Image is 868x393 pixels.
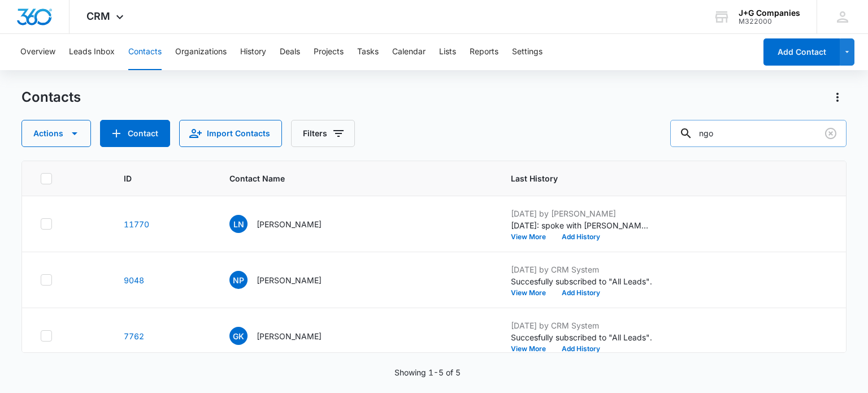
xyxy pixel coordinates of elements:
[229,215,342,233] div: Contact Name - Linda Ngo - Select to Edit Field
[670,120,847,147] input: Search Contacts
[511,172,811,184] span: Last History
[439,34,456,70] button: Lists
[86,10,110,22] span: CRM
[229,327,342,345] div: Contact Name - Glenn Kant - Select to Edit Field
[124,172,186,184] span: ID
[554,346,608,352] button: Add History
[229,271,342,289] div: Contact Name - Ngoc Phan - Select to Edit Field
[554,234,608,240] button: Add History
[511,219,652,231] p: [DATE]: spoke with [PERSON_NAME] on an introductory call. Expressed interest in investing with us...
[511,319,652,331] p: [DATE] by CRM System
[124,275,144,285] a: Navigate to contact details page for Ngoc Phan
[128,34,162,70] button: Contacts
[257,218,322,230] p: [PERSON_NAME]
[470,34,498,70] button: Reports
[20,34,55,70] button: Overview
[100,120,170,147] button: Add Contact
[229,215,248,233] span: LN
[739,8,800,18] div: account name
[511,346,554,352] button: View More
[240,34,266,70] button: History
[124,219,149,229] a: Navigate to contact details page for Linda Ngo
[229,327,248,345] span: GK
[512,34,542,70] button: Settings
[392,34,426,70] button: Calendar
[175,34,227,70] button: Organizations
[257,330,322,342] p: [PERSON_NAME]
[257,274,322,286] p: [PERSON_NAME]
[511,290,554,296] button: View More
[739,18,800,25] div: account id
[179,120,282,147] button: Import Contacts
[21,89,81,106] h1: Contacts
[828,88,847,106] button: Actions
[229,172,467,184] span: Contact Name
[554,290,608,296] button: Add History
[511,264,652,275] p: [DATE] by CRM System
[511,331,652,343] p: Succesfully subscribed to "All Leads".
[511,208,652,219] p: [DATE] by [PERSON_NAME]
[21,120,91,147] button: Actions
[763,38,840,66] button: Add Contact
[69,34,115,70] button: Leads Inbox
[280,34,300,70] button: Deals
[124,331,144,341] a: Navigate to contact details page for Glenn Kant
[822,124,840,142] button: Clear
[314,34,344,70] button: Projects
[394,366,461,378] p: Showing 1-5 of 5
[291,120,355,147] button: Filters
[511,234,554,240] button: View More
[511,275,652,287] p: Succesfully subscribed to "All Leads".
[229,271,248,289] span: NP
[357,34,379,70] button: Tasks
